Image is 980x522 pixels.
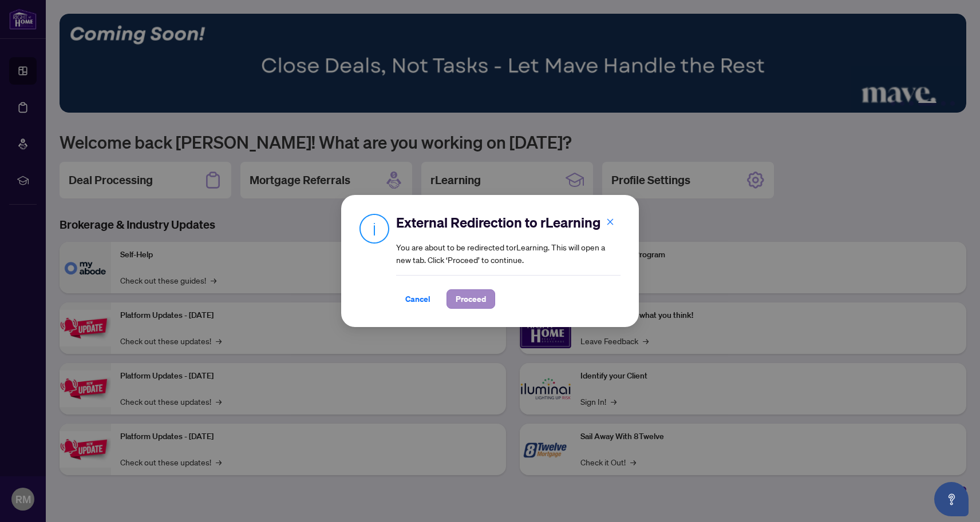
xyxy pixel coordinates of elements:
span: Proceed [456,290,486,308]
button: Cancel [396,289,440,309]
h2: External Redirection to rLearning [396,213,621,232]
button: Open asap [934,482,969,516]
span: Cancel [405,290,430,308]
div: You are about to be redirected to rLearning . This will open a new tab. Click ‘Proceed’ to continue. [396,213,621,309]
span: close [606,218,614,226]
img: Info Icon [359,213,389,244]
button: Proceed [446,289,495,309]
